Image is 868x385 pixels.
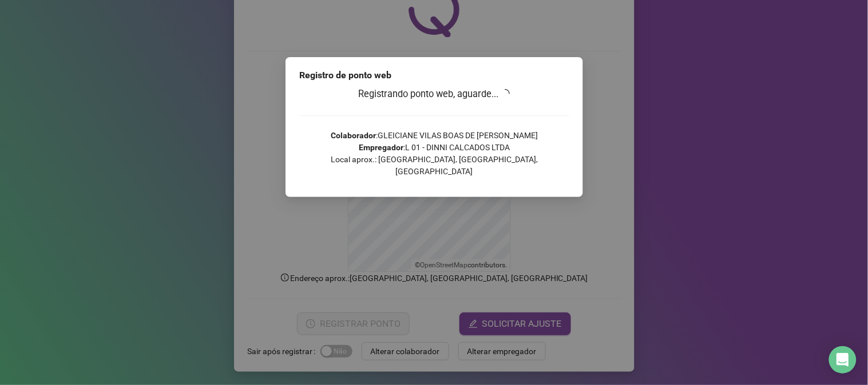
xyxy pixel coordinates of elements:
[299,130,569,178] p: : GLEICIANE VILAS BOAS DE [PERSON_NAME] : L 01 - DINNI CALCADOS LTDA Local aprox.: [GEOGRAPHIC_DA...
[829,346,857,374] div: Open Intercom Messenger
[331,131,376,140] strong: Colaborador
[359,143,403,152] strong: Empregador
[299,87,569,102] h3: Registrando ponto web, aguarde...
[299,69,569,82] div: Registro de ponto web
[500,88,512,100] span: loading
